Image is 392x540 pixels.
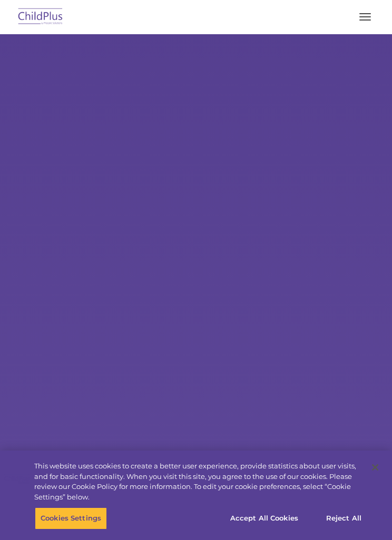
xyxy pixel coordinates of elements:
[311,507,377,529] button: Reject All
[16,5,65,29] img: ChildPlus by Procare Solutions
[34,461,364,502] div: This website uses cookies to create a better user experience, provide statistics about user visit...
[224,507,304,529] button: Accept All Cookies
[35,507,107,529] button: Cookies Settings
[364,456,387,479] button: Close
